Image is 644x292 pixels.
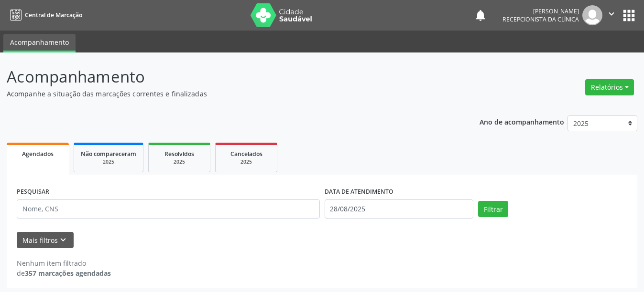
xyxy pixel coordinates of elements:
div: 2025 [155,158,203,166]
div: Nenhum item filtrado [17,258,111,268]
label: DATA DE ATENDIMENTO [325,185,393,199]
span: Não compareceram [81,150,136,158]
div: 2025 [81,158,136,166]
span: Central de Marcação [25,11,82,19]
input: Selecione um intervalo [325,199,474,219]
i:  [606,9,617,19]
span: Agendados [22,150,54,158]
div: de [17,268,111,278]
a: Acompanhamento [3,34,76,52]
i: keyboard_arrow_down [58,235,68,245]
button: Relatórios [585,79,634,95]
span: Cancelados [230,150,262,158]
label: PESQUISAR [17,185,49,199]
img: img [582,5,602,25]
button: notifications [474,9,487,22]
span: Recepcionista da clínica [502,15,579,23]
div: [PERSON_NAME] [502,7,579,15]
p: Acompanhe a situação das marcações correntes e finalizadas [7,89,448,99]
a: Central de Marcação [7,7,82,23]
p: Acompanhamento [7,65,448,89]
input: Nome, CNS [17,199,320,219]
button: Mais filtroskeyboard_arrow_down [17,232,74,249]
strong: 357 marcações agendadas [25,269,111,278]
button:  [602,5,621,25]
div: 2025 [222,158,270,166]
button: apps [621,7,637,24]
span: Resolvidos [164,150,194,158]
p: Ano de acompanhamento [480,115,564,127]
button: Filtrar [478,201,508,217]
